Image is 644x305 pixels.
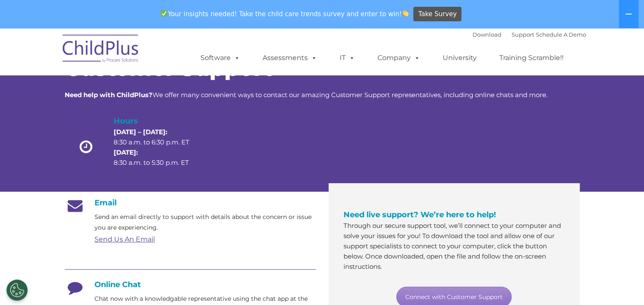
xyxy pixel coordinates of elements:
a: Training Scramble!! [491,49,572,66]
a: Schedule A Demo [536,31,586,38]
span: Need live support? We’re here to help! [343,210,496,219]
strong: [DATE] – [DATE]: [114,128,167,136]
span: Your insights needed! Take the child care trends survey and enter to win! [157,6,412,22]
a: IT [331,49,364,66]
button: Cookies Settings [6,279,28,301]
h4: Online Chat [65,280,316,289]
img: 👏 [402,10,409,17]
a: Send Us An Email [94,235,155,243]
a: Support [512,31,534,38]
a: Software [192,49,249,66]
span: We offer many convenient ways to contact our amazing Customer Support representatives, including ... [65,91,547,99]
a: Company [369,49,429,66]
img: ChildPlus by Procare Solutions [58,29,143,71]
img: ✅ [161,10,167,17]
a: Assessments [254,49,326,66]
p: 8:30 a.m. to 6:30 p.m. ET 8:30 a.m. to 5:30 p.m. ET [114,127,204,168]
strong: Need help with ChildPlus? [65,91,152,99]
a: Download [472,31,501,38]
p: Through our secure support tool, we’ll connect to your computer and solve your issues for you! To... [343,221,565,272]
strong: [DATE]: [114,148,138,156]
a: University [434,49,485,66]
h4: Hours [114,115,204,127]
p: Send an email directly to support with details about the concern or issue you are experiencing. [94,212,316,233]
a: Take Survey [413,7,461,22]
span: Take Survey [418,7,457,22]
font: | [472,31,586,38]
h4: Email [65,198,316,207]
